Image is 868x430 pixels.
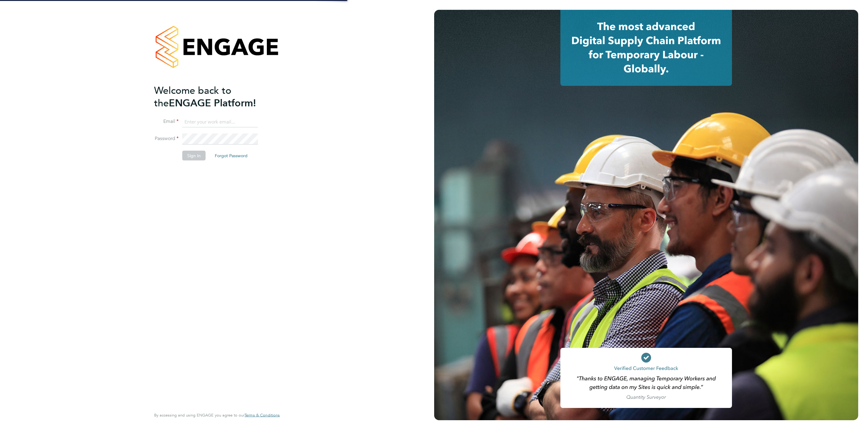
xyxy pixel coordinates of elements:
[154,84,274,109] h2: ENGAGE Platform!
[182,151,206,161] button: Sign In
[154,413,280,418] span: By accessing and using ENGAGE you agree to our
[182,116,258,127] input: Enter your work email...
[210,151,252,161] button: Forgot Password
[154,118,179,125] label: Email
[154,135,179,142] label: Password
[244,413,280,418] a: Terms & Conditions
[154,84,231,109] span: Welcome back to the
